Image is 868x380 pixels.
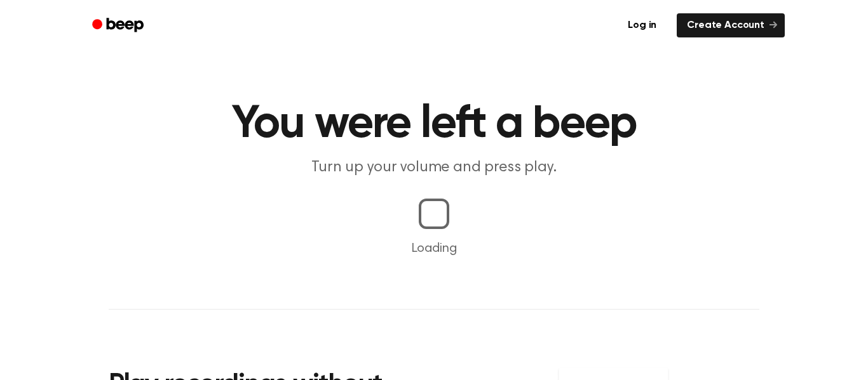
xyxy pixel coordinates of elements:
[83,13,155,38] a: Beep
[190,157,678,178] p: Turn up your volume and press play.
[109,102,759,147] h1: You were left a beep
[15,239,853,258] p: Loading
[615,11,669,40] a: Log in
[677,13,785,37] a: Create Account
